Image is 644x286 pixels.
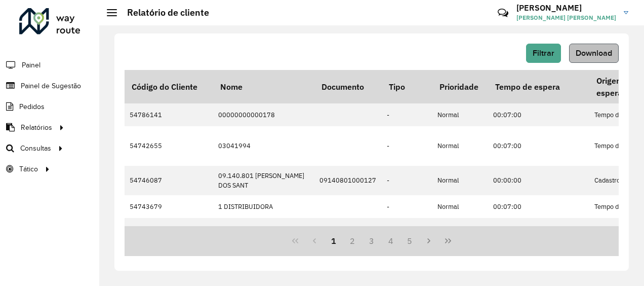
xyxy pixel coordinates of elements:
[432,70,488,103] th: Prioridade
[438,231,458,251] button: Last Page
[569,44,619,63] button: Download
[432,218,488,241] td: Normal
[488,166,589,195] td: 00:00:00
[213,195,314,218] td: 1 DISTRIBUIDORA
[382,218,432,241] td: -
[125,103,213,126] td: 54786141
[576,49,612,57] span: Download
[488,126,589,166] td: 00:07:00
[324,231,343,251] button: 1
[488,195,589,218] td: 00:07:00
[21,81,81,91] span: Painel de Sugestão
[22,60,41,70] span: Painel
[382,103,432,126] td: -
[19,101,45,112] span: Pedidos
[125,166,213,195] td: 54746087
[533,49,554,57] span: Filtrar
[213,103,314,126] td: 00000000000178
[314,218,382,241] td: 10201161000105
[213,166,314,195] td: 09.140.801 [PERSON_NAME] DOS SANT
[117,7,209,18] h2: Relatório de cliente
[432,166,488,195] td: Normal
[432,126,488,166] td: Normal
[125,126,213,166] td: 54742655
[19,164,38,174] span: Tático
[125,195,213,218] td: 54743679
[419,231,438,251] button: Next Page
[488,218,589,241] td: 00:00:00
[382,195,432,218] td: -
[492,2,514,24] a: Contato Rápido
[213,126,314,166] td: 03041994
[432,103,488,126] td: Normal
[488,103,589,126] td: 00:07:00
[314,70,382,103] th: Documento
[381,231,400,251] button: 4
[213,218,314,241] td: 10.201.161 [PERSON_NAME]
[125,218,213,241] td: 54746400
[400,231,420,251] button: 5
[125,70,213,103] th: Código do Cliente
[516,3,616,13] h3: [PERSON_NAME]
[432,195,488,218] td: Normal
[314,166,382,195] td: 09140801000127
[382,126,432,166] td: -
[213,70,314,103] th: Nome
[362,231,381,251] button: 3
[20,143,51,154] span: Consultas
[488,70,589,103] th: Tempo de espera
[343,231,362,251] button: 2
[526,44,561,63] button: Filtrar
[516,13,616,22] span: [PERSON_NAME] [PERSON_NAME]
[21,122,52,133] span: Relatórios
[382,70,432,103] th: Tipo
[382,166,432,195] td: -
